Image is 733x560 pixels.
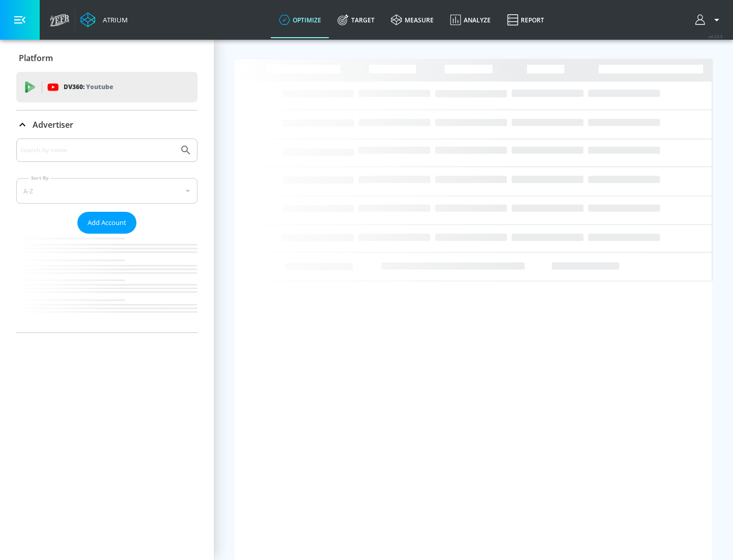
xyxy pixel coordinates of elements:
[16,178,198,204] div: A-Z
[19,52,53,64] p: Platform
[88,217,126,229] span: Add Account
[29,175,51,181] label: Sort By
[16,234,198,332] nav: list of Advertiser
[383,2,442,38] a: measure
[86,81,113,92] p: Youtube
[33,119,73,130] p: Advertiser
[709,34,723,39] span: v 4.33.5
[499,2,552,38] a: Report
[20,144,175,157] input: Search by name
[16,44,198,72] div: Platform
[16,138,198,332] div: Advertiser
[442,2,499,38] a: Analyze
[99,15,128,24] div: Atrium
[80,12,128,27] a: Atrium
[64,81,113,93] p: DV360:
[77,212,136,234] button: Add Account
[329,2,383,38] a: Target
[271,2,329,38] a: optimize
[16,110,198,139] div: Advertiser
[16,72,198,102] div: DV360: Youtube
